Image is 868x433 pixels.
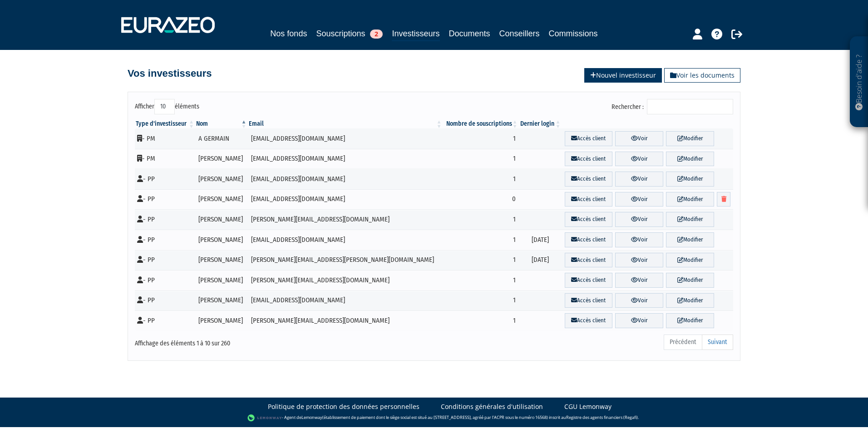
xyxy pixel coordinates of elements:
td: - PP [135,189,195,210]
td: 1 [443,290,519,311]
td: [PERSON_NAME][EMAIL_ADDRESS][DOMAIN_NAME] [248,209,443,230]
a: Voir [615,152,663,167]
a: Accès client [565,313,613,328]
th: Email : activer pour trier la colonne par ordre croissant [248,119,443,128]
td: [PERSON_NAME] [195,169,248,189]
a: Nouvel investisseur [584,68,662,83]
td: 1 [443,128,519,149]
div: - Agent de (établissement de paiement dont le siège social est situé au [STREET_ADDRESS], agréé p... [9,413,859,423]
td: [PERSON_NAME][EMAIL_ADDRESS][DOMAIN_NAME] [248,270,443,290]
td: [PERSON_NAME][EMAIL_ADDRESS][DOMAIN_NAME] [248,310,443,331]
a: Modifier [666,131,714,146]
td: 1 [443,169,519,189]
a: Voir les documents [664,68,740,83]
a: CGU Lemonway [564,402,612,411]
a: Suivant [702,335,733,350]
td: [EMAIL_ADDRESS][DOMAIN_NAME] [248,169,443,189]
a: Registre des agents financiers (Regafi) [566,414,638,420]
span: 2 [370,30,383,39]
a: Modifier [666,293,714,308]
a: Conditions générales d'utilisation [441,402,543,411]
td: [EMAIL_ADDRESS][DOMAIN_NAME] [248,290,443,311]
td: 1 [443,149,519,169]
td: 1 [443,270,519,290]
a: Commissions [549,27,598,40]
th: Type d'investisseur : activer pour trier la colonne par ordre croissant [135,119,195,128]
td: 0 [443,189,519,210]
a: Voir [615,273,663,288]
a: Accès client [565,192,613,207]
a: Voir [615,253,663,268]
select: Afficheréléments [154,99,175,114]
th: Dernier login : activer pour trier la colonne par ordre croissant [519,119,562,128]
td: A GERMAIN [195,128,248,149]
div: Affichage des éléments 1 à 10 sur 260 [135,334,376,348]
td: - PM [135,149,195,169]
a: Lemonway [301,414,322,420]
a: Voir [615,313,663,328]
img: 1732889491-logotype_eurazeo_blanc_rvb.png [121,17,215,33]
a: Accès client [565,273,613,288]
td: [EMAIL_ADDRESS][DOMAIN_NAME] [248,230,443,250]
td: [PERSON_NAME] [195,189,248,210]
a: Modifier [666,152,714,167]
a: Conseillers [499,27,540,40]
a: Modifier [666,273,714,288]
a: Voir [615,293,663,308]
td: - PP [135,209,195,230]
a: Voir [615,172,663,187]
a: Modifier [666,313,714,328]
a: Accès client [565,131,613,146]
td: - PP [135,290,195,311]
a: Politique de protection des données personnelles [268,402,419,411]
img: logo-lemonway.png [247,413,282,423]
td: 1 [443,230,519,250]
td: - PM [135,128,195,149]
h4: Vos investisseurs [128,68,212,79]
label: Afficher éléments [135,99,199,114]
a: Modifier [666,172,714,187]
a: Accès client [565,293,613,308]
td: [DATE] [519,230,562,250]
a: Supprimer [717,192,730,207]
a: Accès client [565,232,613,247]
a: Accès client [565,152,613,167]
td: [PERSON_NAME] [195,290,248,311]
td: [PERSON_NAME][EMAIL_ADDRESS][PERSON_NAME][DOMAIN_NAME] [248,250,443,271]
td: [PERSON_NAME] [195,250,248,271]
td: [PERSON_NAME] [195,310,248,331]
a: Modifier [666,192,714,207]
a: Voir [615,192,663,207]
a: Modifier [666,253,714,268]
a: Souscriptions2 [316,27,383,40]
a: Accès client [565,172,613,187]
td: [PERSON_NAME] [195,209,248,230]
td: [PERSON_NAME] [195,149,248,169]
td: - PP [135,169,195,189]
a: Investisseurs [392,27,439,41]
a: Modifier [666,232,714,247]
td: - PP [135,270,195,290]
a: Nos fonds [270,27,307,40]
td: [DATE] [519,250,562,271]
td: 1 [443,209,519,230]
a: Documents [449,27,490,40]
td: [PERSON_NAME] [195,230,248,250]
td: [PERSON_NAME] [195,270,248,290]
td: [EMAIL_ADDRESS][DOMAIN_NAME] [248,189,443,210]
a: Modifier [666,212,714,227]
p: Besoin d'aide ? [854,41,864,123]
th: Nom : activer pour trier la colonne par ordre d&eacute;croissant [195,119,248,128]
td: [EMAIL_ADDRESS][DOMAIN_NAME] [248,149,443,169]
a: Accès client [565,212,613,227]
td: [EMAIL_ADDRESS][DOMAIN_NAME] [248,128,443,149]
a: Voir [615,131,663,146]
a: Accès client [565,253,613,268]
a: Voir [615,232,663,247]
input: Rechercher : [647,99,733,114]
td: - PP [135,230,195,250]
th: Nombre de souscriptions : activer pour trier la colonne par ordre croissant [443,119,519,128]
a: Voir [615,212,663,227]
td: 1 [443,250,519,271]
td: 1 [443,310,519,331]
